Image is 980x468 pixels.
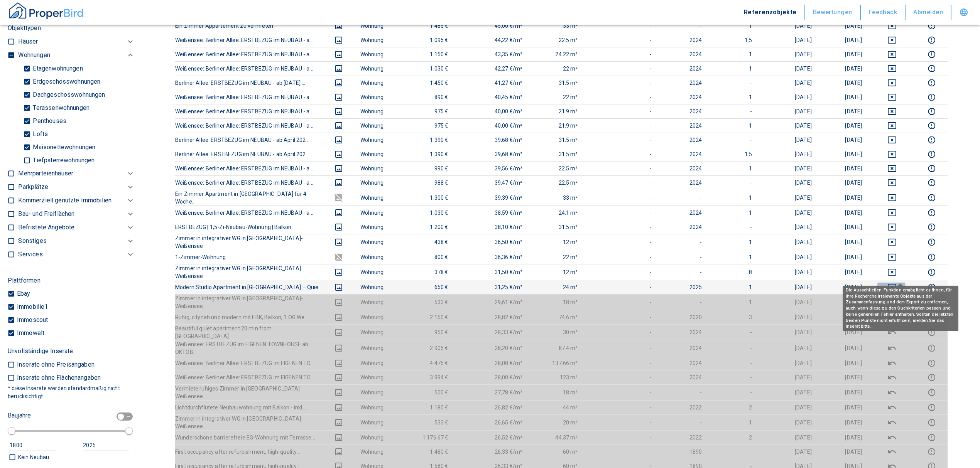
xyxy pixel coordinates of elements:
[354,47,404,61] td: Wohnung
[874,253,910,262] button: deselect this listing
[404,76,455,90] td: 1.450 €
[818,147,868,161] td: [DATE]
[529,61,584,76] td: 22 m²
[31,157,95,163] p: Tiefpaterrewohnungen
[529,76,584,90] td: 31.5 m²
[354,90,404,104] td: Wohnung
[18,248,135,261] div: Services
[818,205,868,220] td: [DATE]
[874,135,910,145] button: deselect this listing
[758,33,818,47] td: [DATE]
[708,76,758,90] td: -
[529,175,584,190] td: 22.5 m²
[818,234,868,250] td: [DATE]
[329,50,348,59] button: images
[31,118,66,124] p: Penthouses
[584,220,658,234] td: -
[329,403,348,412] button: images
[708,250,758,264] td: 1
[922,328,941,337] button: report this listing
[175,133,323,147] th: Berliner Allee: ERSTBEZUG im NEUBAU - ab April 202...
[529,104,584,118] td: 21.9 m²
[758,90,818,104] td: [DATE]
[758,147,818,161] td: [DATE]
[922,373,941,382] button: report this listing
[175,234,323,250] th: Zimmer in integrativer WG in [GEOGRAPHIC_DATA]-Weißensee
[18,196,112,205] p: Kommerziell genutzte Immobilien
[455,47,529,61] td: 43,35 €/m²
[529,205,584,220] td: 24.1 m²
[455,161,529,175] td: 39,56 €/m²
[404,190,455,205] td: 1.300 €
[874,359,910,368] button: deselect this listing
[708,205,758,220] td: 1
[329,328,348,337] button: images
[529,264,584,280] td: 12 m²
[708,47,758,61] td: 1
[8,1,85,24] button: ProperBird Logo and Home Button
[404,33,455,47] td: 1.095 €
[175,175,323,190] th: Weißensee: Berliner Allee: ERSTBEZUG im NEUBAU - a...
[708,90,758,104] td: 1
[708,61,758,76] td: 1
[708,133,758,147] td: -
[922,208,941,217] button: report this listing
[529,118,584,133] td: 21.9 m²
[18,236,46,246] p: Sonstiges
[758,220,818,234] td: [DATE]
[874,403,910,412] button: deselect this listing
[175,220,323,234] th: ERSTBEZUG | 1,5-Zi-Neubau-Wohnung | Balkon
[922,50,941,59] button: report this listing
[758,19,818,33] td: [DATE]
[455,147,529,161] td: 39,68 €/m²
[175,104,323,118] th: Weißensee: Berliner Allee: ERSTBEZUG im NEUBAU - a...
[584,133,658,147] td: -
[329,433,348,442] button: images
[874,418,910,427] button: deselect this listing
[329,193,348,202] button: images
[175,90,323,104] th: Weißensee: Berliner Allee: ERSTBEZUG im NEUBAU - a...
[175,264,323,280] th: Zimmer in integrativer WG in [GEOGRAPHIC_DATA] Weißensee
[874,178,910,187] button: deselect this listing
[584,161,658,175] td: -
[861,5,906,20] button: Feedback
[874,21,910,30] button: deselect this listing
[874,193,910,202] button: deselect this listing
[529,147,584,161] td: 31.5 m²
[708,220,758,234] td: -
[529,250,584,264] td: 22 m²
[708,33,758,47] td: 1.5
[584,205,658,220] td: -
[175,61,323,76] th: Weißensee: Berliner Allee: ERSTBEZUG im NEUBAU - a...
[758,250,818,264] td: [DATE]
[922,164,941,173] button: report this listing
[922,403,941,412] button: report this listing
[922,222,941,232] button: report this listing
[354,220,404,234] td: Wohnung
[708,104,758,118] td: -
[658,133,708,147] td: 2024
[658,220,708,234] td: 2024
[874,150,910,159] button: deselect this listing
[404,220,455,234] td: 1.200 €
[18,207,135,221] div: Bau- und Freiflächen
[818,133,868,147] td: [DATE]
[455,234,529,250] td: 36,50 €/m²
[658,118,708,133] td: 2024
[874,343,910,353] button: deselect this listing
[658,264,708,280] td: -
[18,180,135,194] div: Parkplätze
[874,268,910,277] button: deselect this listing
[922,135,941,145] button: report this listing
[584,19,658,33] td: -
[329,222,348,232] button: images
[818,250,868,264] td: [DATE]
[354,147,404,161] td: Wohnung
[354,61,404,76] td: Wohnung
[329,121,348,130] button: images
[354,76,404,90] td: Wohnung
[922,193,941,202] button: report this listing
[708,19,758,33] td: 1
[922,268,941,277] button: report this listing
[922,93,941,102] button: report this listing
